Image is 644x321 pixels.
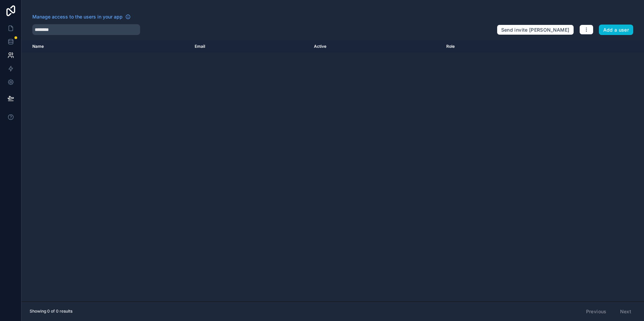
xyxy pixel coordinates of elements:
[22,40,644,301] div: scrollable content
[310,40,442,52] th: Active
[442,40,549,52] th: Role
[497,25,574,35] button: Send invite [PERSON_NAME]
[191,40,310,52] th: Email
[32,13,123,20] span: Manage access to the users in your app
[599,25,634,35] button: Add a user
[32,13,131,20] a: Manage access to the users in your app
[30,309,72,314] span: Showing 0 of 0 results
[22,40,191,52] th: Name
